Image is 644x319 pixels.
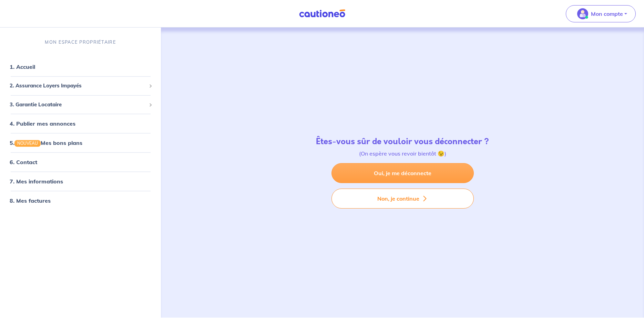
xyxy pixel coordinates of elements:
p: (On espère vous revoir bientôt 😉) [316,149,489,158]
a: 8. Mes factures [10,197,51,204]
a: 5.NOUVEAUMes bons plans [10,139,82,146]
img: Cautioneo [296,9,348,18]
button: illu_account_valid_menu.svgMon compte [566,5,636,22]
span: 3. Garantie Locataire [10,100,146,108]
a: Oui, je me déconnecte [331,163,474,183]
div: 3. Garantie Locataire [3,98,158,111]
h4: Êtes-vous sûr de vouloir vous déconnecter ? [316,137,489,147]
span: 2. Assurance Loyers Impayés [10,82,146,90]
div: 1. Accueil [3,60,158,74]
div: 6. Contact [3,155,158,169]
img: illu_account_valid_menu.svg [577,8,588,19]
div: 4. Publier mes annonces [3,117,158,130]
div: 8. Mes factures [3,194,158,208]
p: Mon compte [591,10,623,18]
div: 2. Assurance Loyers Impayés [3,79,158,93]
a: 4. Publier mes annonces [10,120,75,127]
div: 7. Mes informations [3,174,158,188]
a: 7. Mes informations [10,178,63,185]
button: Non, je continue [331,189,474,209]
div: 5.NOUVEAUMes bons plans [3,136,158,150]
a: 6. Contact [10,159,37,166]
p: MON ESPACE PROPRIÉTAIRE [45,39,116,45]
a: 1. Accueil [10,63,35,70]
